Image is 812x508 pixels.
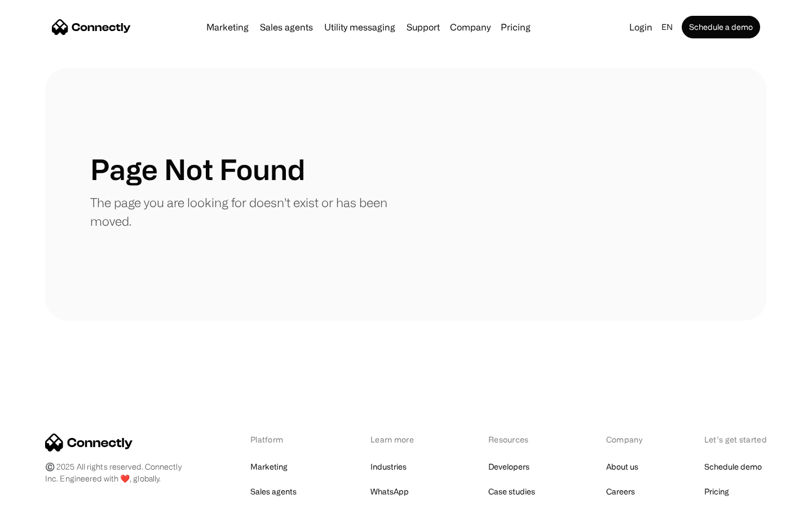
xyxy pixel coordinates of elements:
[90,152,305,186] h1: Page Not Found
[23,488,68,504] ul: Language list
[496,23,535,32] a: Pricing
[447,19,494,35] div: Company
[450,19,491,35] div: Company
[606,459,638,475] a: About us
[370,484,409,500] a: WhatsApp
[250,433,312,445] div: Platform
[682,16,760,38] a: Schedule a demo
[320,23,400,32] a: Utility messaging
[370,433,430,445] div: Learn more
[52,19,131,36] a: home
[202,23,253,32] a: Marketing
[11,487,68,504] aside: Language selected: English
[606,433,646,445] div: Company
[704,433,767,445] div: Let’s get started
[488,459,529,475] a: Developers
[250,459,288,475] a: Marketing
[255,23,317,32] a: Sales agents
[625,19,657,35] a: Login
[704,459,762,475] a: Schedule demo
[657,19,679,35] div: en
[402,23,444,32] a: Support
[661,19,673,35] div: en
[704,484,729,500] a: Pricing
[488,484,535,500] a: Case studies
[250,484,297,500] a: Sales agents
[370,459,407,475] a: Industries
[606,484,635,500] a: Careers
[488,433,548,445] div: Resources
[90,193,406,230] p: The page you are looking for doesn't exist or has been moved.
